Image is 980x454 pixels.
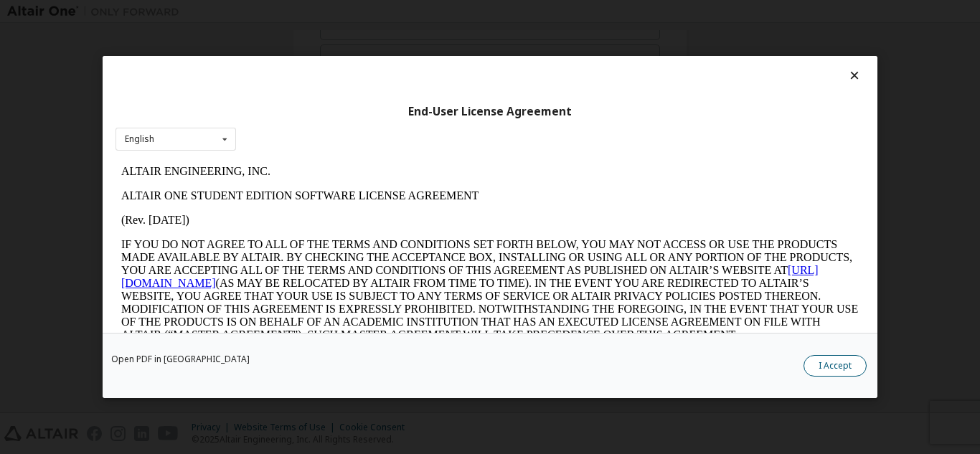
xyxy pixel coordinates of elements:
div: End-User License Agreement [116,105,864,119]
p: (Rev. [DATE]) [6,55,743,67]
a: [URL][DOMAIN_NAME] [6,105,703,130]
a: Open PDF in [GEOGRAPHIC_DATA] [111,355,250,364]
p: ALTAIR ONE STUDENT EDITION SOFTWARE LICENSE AGREEMENT [6,30,743,43]
button: I Accept [804,355,867,377]
p: IF YOU DO NOT AGREE TO ALL OF THE TERMS AND CONDITIONS SET FORTH BELOW, YOU MAY NOT ACCESS OR USE... [6,79,743,182]
div: English [125,135,154,143]
p: This Altair One Student Edition Software License Agreement (“Agreement”) is between Altair Engine... [6,194,743,245]
p: ALTAIR ENGINEERING, INC. [6,6,743,19]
